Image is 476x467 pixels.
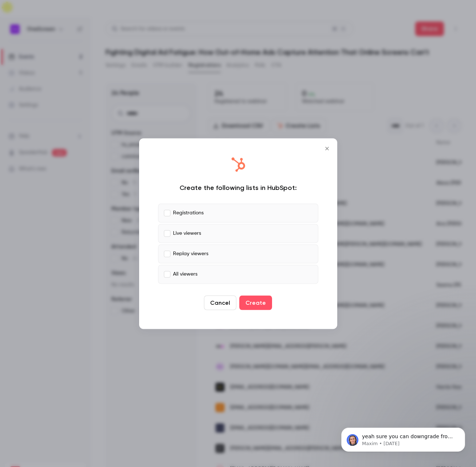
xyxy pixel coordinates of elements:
[320,141,334,156] button: Close
[173,230,201,237] p: Live viewers
[173,250,208,258] p: Replay viewers
[158,183,318,192] div: Create the following lists in HubSpot:
[330,412,476,463] iframe: Intercom notifications message
[204,295,236,310] button: Cancel
[239,295,272,310] button: Create
[173,271,197,278] p: All viewers
[173,209,204,217] p: Registrations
